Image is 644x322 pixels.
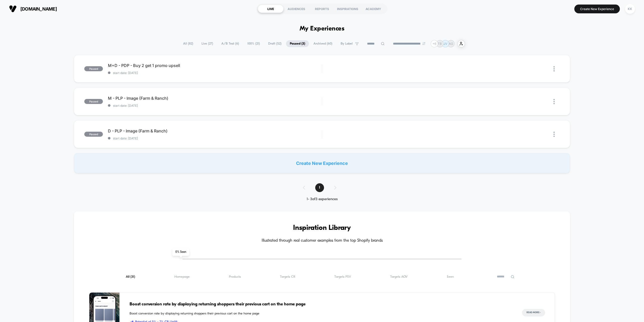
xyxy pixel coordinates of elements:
span: All [126,275,135,279]
div: Create New Experience [74,153,570,173]
img: close [553,66,555,71]
span: ( 31 ) [130,275,135,278]
span: Paused ( 3 ) [286,40,309,47]
span: Archived ( 60 ) [310,40,336,47]
div: 1 - 3 of 3 experiences [298,197,346,201]
span: Targets PSV [334,275,351,279]
span: paused [84,66,103,71]
button: KK [624,4,636,14]
span: start date: [DATE] [108,104,322,108]
span: start date: [DATE] [108,136,322,140]
span: Live ( 27 ) [198,40,217,47]
button: Create New Experience [574,5,620,13]
img: Visually logo [9,5,17,13]
div: ACADEMY [360,5,386,13]
span: D - PLP - Image (Farm & Ranch) [108,128,322,133]
span: Boost conversion rate by displaying returning shoppers their previous cart on the home page [130,301,512,308]
div: KK [625,4,635,14]
div: LIVE [258,5,284,13]
img: end [422,42,425,45]
button: [DOMAIN_NAME] [8,5,58,13]
span: start date: [DATE] [108,71,322,75]
h4: Illustrated through real customer examples from the top Shopify brands [89,238,555,243]
span: 1 [315,183,324,192]
div: AUDIENCES [284,5,309,13]
h1: My Experiences [300,25,345,32]
span: Targets CR [280,275,295,279]
span: M+D - PDP - Buy 2 get 1 promo upsell [108,63,322,68]
img: close [553,99,555,104]
p: TB [438,42,442,46]
span: Products [229,275,241,279]
p: AG [449,42,453,46]
span: [DOMAIN_NAME] [20,6,57,12]
span: A/B Test ( 6 ) [218,40,243,47]
span: Draft ( 52 ) [264,40,285,47]
span: 0 % Seen [172,248,189,256]
span: M - PLP - Image (Farm & Ranch) [108,96,322,101]
img: close [553,132,555,137]
span: Targets AOV [390,275,408,279]
span: All ( 82 ) [179,40,197,47]
span: Boost conversion rate by displaying returning shoppers their previous cart on the home page [130,311,512,316]
span: 100% ( 21 ) [244,40,264,47]
div: INSPIRATIONS [335,5,360,13]
span: paused [84,132,103,137]
div: + 6 [431,40,438,47]
button: Read More> [522,309,545,316]
span: By Label [341,42,353,46]
h3: Inspiration Library [89,224,555,232]
span: Seen [447,275,454,279]
p: JV [444,42,447,46]
span: Homepage [174,275,190,279]
div: REPORTS [309,5,335,13]
span: paused [84,99,103,104]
